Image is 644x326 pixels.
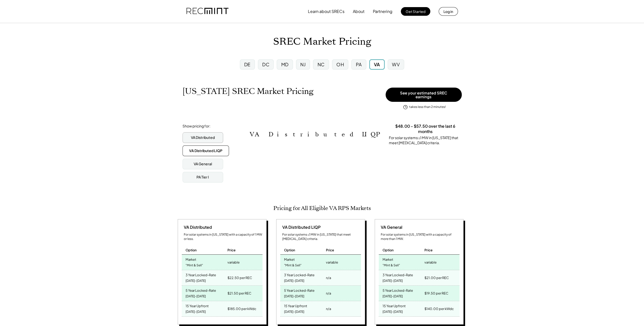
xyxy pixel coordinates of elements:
[227,305,256,312] div: $185.00 per kWdc
[244,61,251,68] div: DE
[186,293,206,300] div: [DATE]-[DATE]
[183,86,313,96] h1: [US_STATE] SREC Market Pricing
[374,61,380,68] div: VA
[383,256,393,262] div: Market
[379,224,402,230] div: VA General
[182,224,212,230] div: VA Distributed
[389,135,462,145] div: For solar systems ≤1 MW in [US_STATE] that meet [MEDICAL_DATA] criteria.
[186,271,216,277] div: 3 Year Locked-Rate
[227,248,235,252] div: Price
[383,308,403,315] div: [DATE]-[DATE]
[186,256,196,262] div: Market
[383,262,400,269] div: "Mint & Sell"
[383,248,394,252] div: Option
[326,305,331,312] div: n/a
[284,287,315,293] div: 5 Year Locked-Rate
[439,7,458,16] button: Log in
[183,124,210,129] div: Show pricing for:
[317,61,324,68] div: NC
[308,6,344,17] button: Learn about SRECs
[409,105,446,109] div: takes less than 2 minutes!
[186,248,197,252] div: Option
[189,148,222,153] div: VA Distributed LIQP
[184,233,262,241] div: For solar systems in [US_STATE] with a capacity of 1 MW or less.
[191,135,215,140] div: VA Distributed
[336,61,344,68] div: OH
[186,308,206,315] div: [DATE]-[DATE]
[186,262,203,269] div: "Mint & Sell"
[424,305,454,312] div: $140.00 per kWdc
[281,61,289,68] div: MD
[383,278,403,284] div: [DATE]-[DATE]
[353,6,365,17] button: About
[373,6,392,17] button: Partnering
[273,205,371,211] h2: Pricing for All Eligible VA RPS Markets
[326,259,338,266] div: variable
[284,256,295,262] div: Market
[383,302,406,308] div: 15 Year Upfront
[424,248,432,252] div: Price
[424,259,436,266] div: variable
[194,161,212,167] div: VA General
[284,278,304,284] div: [DATE]-[DATE]
[356,61,362,68] div: PA
[383,271,413,277] div: 3 Year Locked-Rate
[424,274,449,281] div: $21.00 per REC
[383,287,413,293] div: 5 Year Locked-Rate
[424,290,448,297] div: $19.50 per REC
[284,262,302,269] div: "Mint & Sell"
[196,175,209,180] div: PA Tier I
[401,7,430,16] button: Get Started
[326,274,331,281] div: n/a
[381,233,459,241] div: For solar systems in [US_STATE] with a capacity of more than 1 MW.
[284,293,304,300] div: [DATE]-[DATE]
[273,36,371,48] h1: SREC Market Pricing
[227,274,252,281] div: $22.50 per REC
[326,248,334,252] div: Price
[227,259,239,266] div: variable
[227,290,251,297] div: $21.50 per REC
[186,287,216,293] div: 5 Year Locked-Rate
[186,3,228,20] img: recmint-logotype%403x.png
[300,61,306,68] div: NJ
[186,302,209,308] div: 15 Year Upfront
[186,278,206,284] div: [DATE]-[DATE]
[284,248,295,252] div: Option
[386,88,462,102] button: See your estimated SREC earnings
[284,302,307,308] div: 15 Year Upfront
[284,271,315,277] div: 3 Year Locked-Rate
[282,233,361,241] div: For solar systems ≤1 MW in [US_STATE] that meet [MEDICAL_DATA] criteria.
[280,224,321,230] div: VA Distributed LIQP
[383,293,403,300] div: [DATE]-[DATE]
[392,61,400,68] div: WV
[262,61,269,68] div: DC
[250,131,381,138] h2: VA Distributed LIQP
[326,290,331,297] div: n/a
[389,124,462,134] h3: $48.00 - $57.50 over the last 6 months
[284,308,304,315] div: [DATE]-[DATE]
